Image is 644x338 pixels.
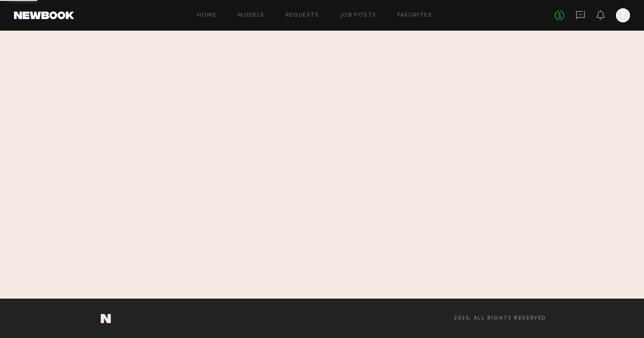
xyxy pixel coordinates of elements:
[454,316,546,321] span: 2025, all rights reserved
[616,8,630,22] a: T
[197,13,217,18] a: Home
[340,13,377,18] a: Job Posts
[397,13,432,18] a: Favorites
[237,13,264,18] a: Models
[286,13,319,18] a: Requests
